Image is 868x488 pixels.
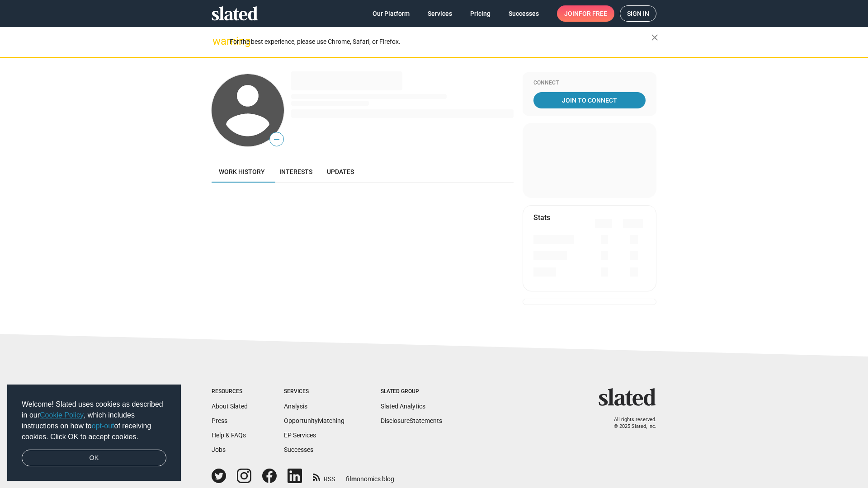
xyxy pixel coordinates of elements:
[212,36,223,47] mat-icon: warning
[284,432,316,439] a: EP Services
[327,168,354,175] span: Updates
[381,417,442,424] a: DisclosureStatements
[420,5,459,22] a: Services
[501,5,546,22] a: Successes
[649,32,660,43] mat-icon: close
[535,92,644,108] span: Join To Connect
[212,417,227,424] a: Press
[22,450,166,467] a: dismiss cookie message
[533,80,646,87] div: Connect
[533,213,550,222] mat-card-title: Stats
[509,5,539,22] span: Successes
[313,469,335,483] a: RSS
[219,168,265,175] span: Work history
[381,388,442,395] div: Slated Group
[279,168,312,175] span: Interests
[92,422,114,430] a: opt-out
[346,475,357,483] span: film
[320,161,361,183] a: Updates
[40,411,84,419] a: Cookie Policy
[212,161,272,183] a: Work history
[212,446,226,453] a: Jobs
[627,6,649,21] span: Sign in
[428,5,452,22] span: Services
[284,417,344,424] a: OpportunityMatching
[604,417,656,430] p: All rights reserved. © 2025 Slated, Inc.
[270,134,283,145] span: —
[620,5,656,22] a: Sign in
[284,403,307,410] a: Analysis
[7,385,181,481] div: cookieconsent
[284,446,313,453] a: Successes
[346,468,394,483] a: filmonomics blog
[557,5,614,22] a: Joinfor free
[470,5,491,22] span: Pricing
[463,5,498,22] a: Pricing
[579,5,607,22] span: for free
[564,5,607,22] span: Join
[212,432,246,439] a: Help & FAQs
[230,36,651,48] div: For the best experience, please use Chrome, Safari, or Firefox.
[381,403,425,410] a: Slated Analytics
[284,388,344,395] div: Services
[22,399,166,442] span: Welcome! Slated uses cookies as described in our , which includes instructions on how to of recei...
[212,388,248,395] div: Resources
[533,92,646,108] a: Join To Connect
[365,5,417,22] a: Our Platform
[212,403,248,410] a: About Slated
[373,5,410,22] span: Our Platform
[272,161,320,183] a: Interests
